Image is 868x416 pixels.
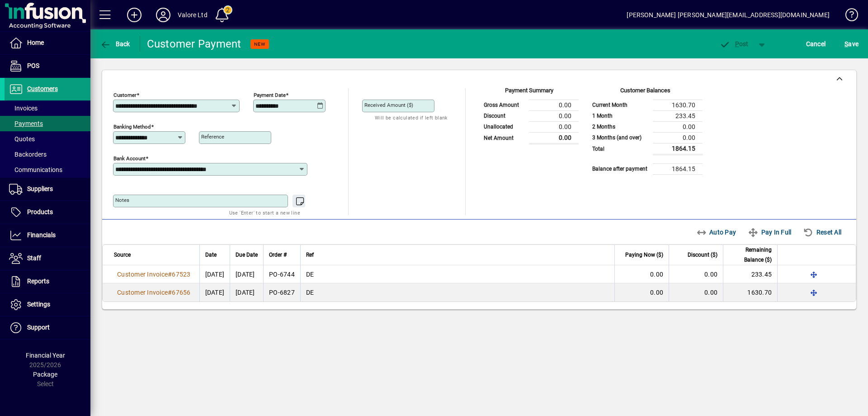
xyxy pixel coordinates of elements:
[9,120,43,127] span: Payments
[650,289,663,296] span: 0.00
[588,163,653,174] td: Balance after payment
[650,271,663,278] span: 0.00
[230,265,263,283] td: [DATE]
[529,121,579,132] td: 0.00
[113,92,137,98] mat-label: Customer
[27,208,53,215] span: Products
[719,40,749,48] span: ost
[653,110,703,121] td: 233.45
[479,110,529,121] td: Discount
[300,283,614,301] td: DE
[27,62,39,69] span: POS
[806,37,826,51] span: Cancel
[653,143,703,154] td: 1864.15
[9,135,35,143] span: Quotes
[803,225,841,239] span: Reset All
[149,7,178,23] button: Profile
[229,207,300,218] mat-hint: Use 'Enter' to start a new line
[201,134,224,140] mat-label: Reference
[263,265,300,283] td: PO-6744
[839,2,857,31] a: Knowledge Base
[178,8,208,22] div: Valore Ltd
[744,224,795,240] button: Pay In Full
[688,250,717,260] span: Discount ($)
[269,250,287,260] span: Order #
[5,316,90,339] a: Support
[5,201,90,224] a: Products
[704,271,717,278] span: 0.00
[715,36,753,52] button: Post
[5,147,90,162] a: Backorders
[748,225,791,239] span: Pay In Full
[33,371,57,378] span: Package
[588,110,653,121] td: 1 Month
[26,352,65,359] span: Financial Year
[172,271,190,278] span: 67523
[479,86,579,100] div: Payment Summary
[529,110,579,121] td: 0.00
[5,55,90,77] a: POS
[653,121,703,132] td: 0.00
[168,289,172,296] span: #
[5,131,90,147] a: Quotes
[364,102,413,108] mat-label: Received Amount ($)
[27,231,56,239] span: Financials
[653,100,703,110] td: 1630.70
[588,143,653,154] td: Total
[254,41,265,47] span: NEW
[27,301,50,308] span: Settings
[751,271,772,278] span: 233.45
[5,32,90,54] a: Home
[306,250,314,260] span: Ref
[236,250,258,260] span: Due Date
[704,289,717,296] span: 0.00
[588,132,653,143] td: 3 Months (and over)
[529,132,579,143] td: 0.00
[375,112,448,123] mat-hint: Will be calculated if left blank
[627,8,830,22] div: [PERSON_NAME] [PERSON_NAME][EMAIL_ADDRESS][DOMAIN_NAME]
[5,224,90,247] a: Financials
[230,283,263,301] td: [DATE]
[114,250,131,260] span: Source
[735,40,739,48] span: P
[172,289,190,296] span: 67656
[9,105,38,112] span: Invoices
[27,85,58,92] span: Customers
[254,92,286,98] mat-label: Payment Date
[5,162,90,177] a: Communications
[804,36,828,52] button: Cancel
[844,37,859,51] span: ave
[5,247,90,270] a: Staff
[263,283,300,301] td: PO-6827
[479,88,579,144] app-page-summary-card: Payment Summary
[653,163,703,174] td: 1864.15
[588,86,703,100] div: Customer Balances
[529,100,579,110] td: 0.00
[27,277,49,285] span: Reports
[588,121,653,132] td: 2 Months
[5,293,90,316] a: Settings
[114,287,194,297] a: Customer Invoice#67656
[205,250,217,260] span: Date
[479,132,529,143] td: Net Amount
[113,124,151,130] mat-label: Banking method
[100,40,130,48] span: Back
[115,197,129,203] mat-label: Notes
[205,289,225,296] span: [DATE]
[27,39,44,46] span: Home
[625,250,663,260] span: Paying Now ($)
[588,88,703,175] app-page-summary-card: Customer Balances
[9,151,47,158] span: Backorders
[168,271,172,278] span: #
[300,265,614,283] td: DE
[27,324,50,331] span: Support
[844,40,848,48] span: S
[479,121,529,132] td: Unallocated
[842,36,861,52] button: Save
[479,100,529,110] td: Gross Amount
[117,289,168,296] span: Customer Invoice
[799,224,845,240] button: Reset All
[653,132,703,143] td: 0.00
[5,270,90,293] a: Reports
[120,7,149,23] button: Add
